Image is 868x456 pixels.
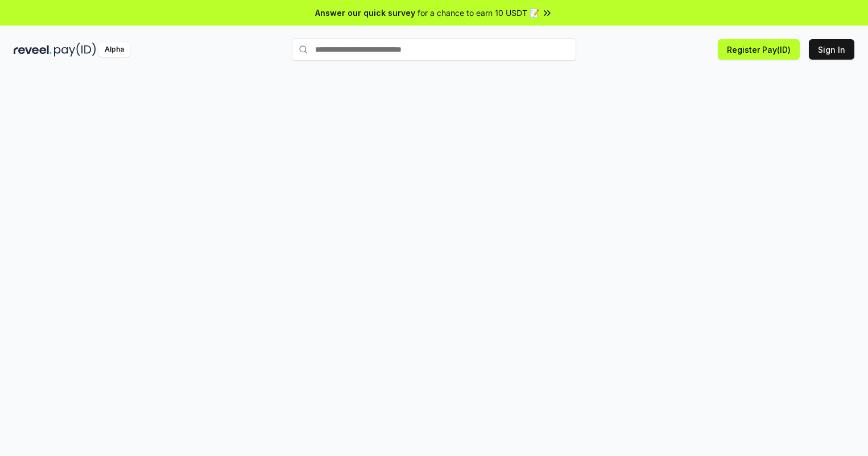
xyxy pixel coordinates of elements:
[718,39,800,60] button: Register Pay(ID)
[54,43,96,57] img: pay_id
[98,43,130,57] div: Alpha
[809,39,854,60] button: Sign In
[418,7,539,19] span: for a chance to earn 10 USDT 📝
[315,7,415,19] span: Answer our quick survey
[14,43,52,57] img: reveel_dark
